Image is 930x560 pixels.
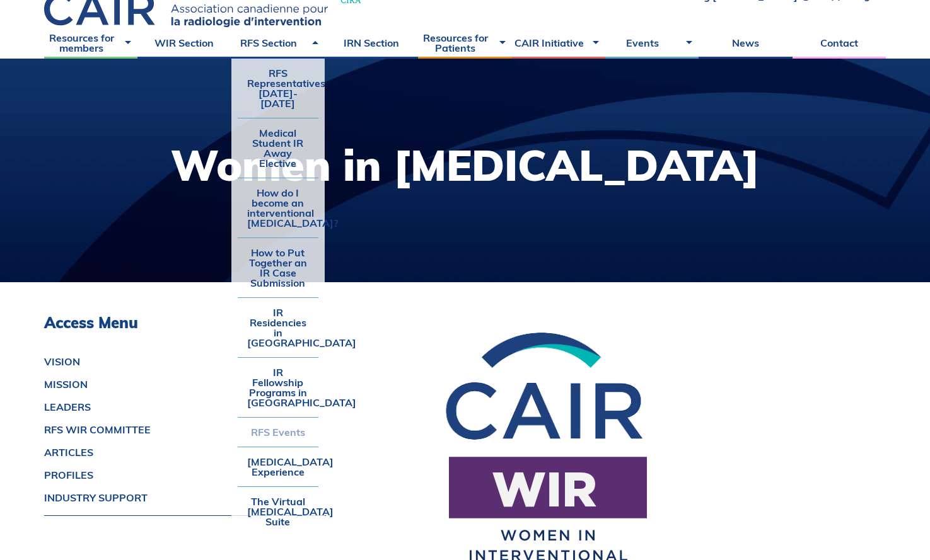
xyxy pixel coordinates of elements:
[238,487,318,536] a: The Virtual [MEDICAL_DATA] Suite
[44,493,326,503] a: INDUSTRY SUPPORT
[44,447,326,457] a: ARTICLES
[231,27,325,59] a: RFS Section
[44,379,326,389] a: MISSION
[44,357,326,367] a: VISION
[137,27,231,59] a: WIR Section
[325,27,418,59] a: IRN Section
[238,178,318,237] a: How do I become an interventional [MEDICAL_DATA]?
[238,358,318,417] a: IR Fellowship Programs in [GEOGRAPHIC_DATA]
[44,470,326,480] a: PROFILES
[44,402,326,412] a: LEADERS
[238,118,318,178] a: Medical Student IR Away Elective
[44,27,137,59] a: Resources for members
[418,27,511,59] a: Resources for Patients
[171,144,760,186] h1: Women in [MEDICAL_DATA]
[605,27,699,59] a: Events
[238,418,318,447] a: RFS Events
[699,27,792,59] a: News
[44,314,326,332] h3: Access Menu
[793,27,886,59] a: Contact
[238,447,318,486] a: [MEDICAL_DATA] Experience
[238,59,318,118] a: RFS Representatives [DATE]-[DATE]
[238,298,318,357] a: IR Residencies in [GEOGRAPHIC_DATA]
[512,27,605,59] a: CAIR Initiative
[238,238,318,297] a: How to Put Together an IR Case Submission
[44,425,326,435] a: RFS WIR COMMITTEE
